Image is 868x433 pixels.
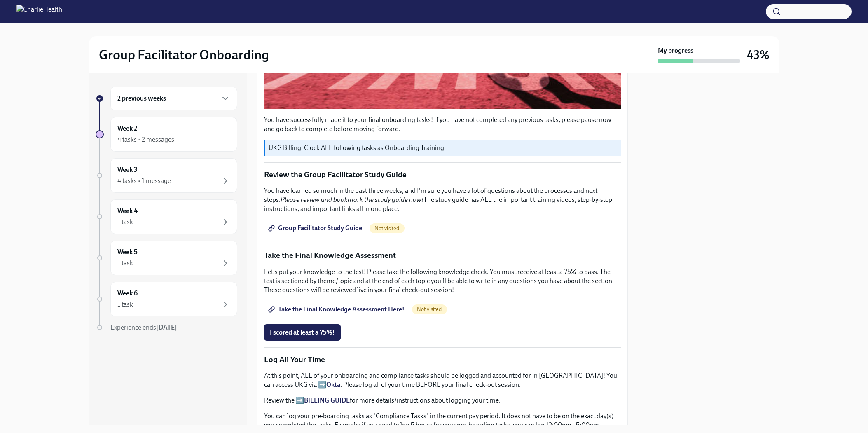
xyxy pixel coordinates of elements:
p: UKG Billing: Clock ALL following tasks as Onboarding Training [269,143,618,152]
p: You have learned so much in the past three weeks, and I'm sure you have a lot of questions about ... [264,186,621,213]
strong: My progress [658,46,693,55]
a: Week 34 tasks • 1 message [96,158,237,193]
a: Week 41 task [96,199,237,234]
span: Group Facilitator Study Guide [270,224,362,232]
p: Log All Your Time [264,354,621,365]
div: 1 task [117,259,133,268]
img: CharlieHealth [16,5,62,18]
a: Week 61 task [96,282,237,316]
h2: Group Facilitator Onboarding [99,47,269,63]
h6: Week 2 [117,124,137,133]
a: Okta [326,381,340,389]
h6: Week 4 [117,206,138,215]
div: 4 tasks • 2 messages [117,135,174,144]
h6: Week 5 [117,248,138,257]
p: At this point, ALL of your onboarding and compliance tasks should be logged and accounted for in ... [264,371,621,389]
em: Please review and bookmark the study guide now! [281,196,423,204]
h3: 43% [747,47,770,62]
p: Let's put your knowledge to the test! Please take the following knowledge check. You must receive... [264,267,621,295]
a: Week 24 tasks • 2 messages [96,117,237,152]
div: 4 tasks • 1 message [117,176,171,185]
div: 2 previous weeks [110,87,237,110]
span: Take the Final Knowledge Assessment Here! [270,305,405,314]
h6: Week 3 [117,165,138,174]
span: Not visited [412,306,447,312]
a: Take the Final Knowledge Assessment Here! [264,301,410,318]
span: Not visited [370,225,405,232]
button: I scored at least a 75%! [264,324,341,341]
a: BILLING GUIDE [304,396,350,404]
p: Review the ➡️ for more details/instructions about logging your time. [264,396,621,405]
span: Experience ends [110,323,177,331]
strong: [DATE] [156,323,177,331]
a: Week 51 task [96,241,237,275]
a: Group Facilitator Study Guide [264,220,368,236]
p: Review the Group Facilitator Study Guide [264,169,621,180]
span: I scored at least a 75%! [270,328,335,337]
p: You have successfully made it to your final onboarding tasks! If you have not completed any previ... [264,115,621,133]
div: 1 task [117,300,133,309]
h6: Week 6 [117,289,138,298]
p: Take the Final Knowledge Assessment [264,250,621,261]
div: 1 task [117,218,133,227]
h6: 2 previous weeks [117,94,166,103]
